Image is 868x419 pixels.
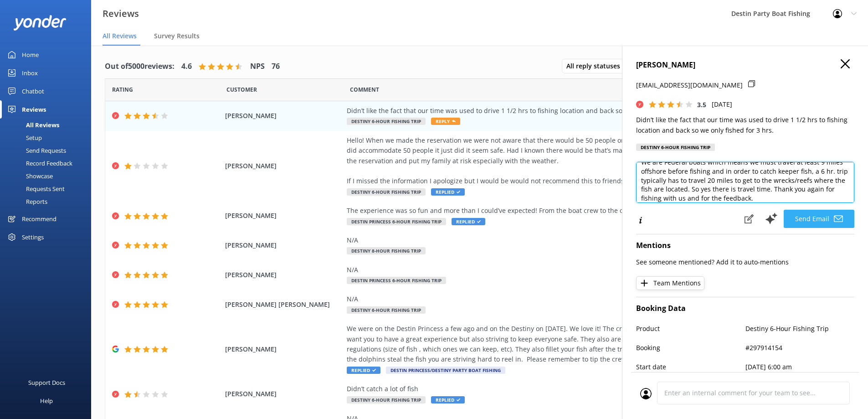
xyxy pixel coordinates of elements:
h4: Mentions [636,240,854,252]
div: Didn’t catch a lot of fish [347,384,761,394]
div: Requests Sent [5,182,65,195]
a: Requests Sent [5,182,91,195]
span: Replied [431,188,465,196]
a: Send Requests [5,144,91,157]
p: Start date [636,362,745,372]
div: Recommend [22,210,56,228]
span: Replied [452,218,485,225]
img: user_profile.svg [640,388,652,399]
div: All Reviews [5,119,59,131]
button: Team Mentions [636,276,704,290]
a: Reports [5,195,91,208]
p: #297914154 [745,343,855,353]
div: Support Docs [28,373,65,392]
p: Product [636,324,745,334]
a: All Reviews [5,119,91,131]
p: Booking [636,343,745,353]
span: [PERSON_NAME] [225,240,343,250]
div: Inbox [22,64,38,82]
div: Destiny 6-Hour Fishing Trip [636,144,715,151]
div: Showcase [5,170,53,182]
div: Setup [5,131,42,144]
span: Survey Results [154,31,200,41]
span: [PERSON_NAME] [225,111,343,121]
span: Destiny 6-Hour Fishing Trip [347,306,426,314]
span: [PERSON_NAME] [225,389,343,399]
span: [PERSON_NAME] [225,211,343,221]
button: Close [841,59,850,69]
div: N/A [347,235,761,245]
div: Hello! When we made the reservation we were not aware that there would be 50 people on the boat T... [347,135,761,186]
a: Showcase [5,170,91,182]
p: [DATE] 6:00 am [745,362,855,372]
span: Destiny 6-Hour Fishing Trip [347,118,426,125]
h4: 76 [272,61,280,72]
span: [PERSON_NAME] [225,161,343,171]
h3: Reviews [103,6,139,21]
div: Reviews [22,100,46,119]
div: Didn’t like the fact that our time was used to drive 1 1/2 hrs to fishing location and back so we... [347,106,761,116]
h4: [PERSON_NAME] [636,59,854,71]
span: Question [350,85,379,94]
div: Record Feedback [5,157,72,170]
p: [EMAIL_ADDRESS][DOMAIN_NAME] [636,80,743,90]
h4: NPS [250,61,265,72]
h4: Booking Data [636,303,854,315]
a: Setup [5,131,91,144]
span: Destin Princess/Destiny Party Boat Fishing [386,367,505,374]
div: Settings [22,228,44,246]
img: yonder-white-logo.png [14,15,66,30]
a: Record Feedback [5,157,91,170]
span: Replied [431,396,465,403]
span: Destiny 6-Hour Fishing Trip [347,188,426,196]
h4: 4.6 [181,61,192,72]
span: [PERSON_NAME] [PERSON_NAME] [225,300,343,310]
p: See someone mentioned? Add it to auto-mentions [636,257,854,267]
h4: Out of 5000 reviews: [105,61,175,72]
div: Help [40,392,53,410]
p: Destiny 6-Hour Fishing Trip [745,324,855,334]
div: We were on the Destin Princess a few ago and on the Destiny on [DATE]. We love it! The crew are k... [347,324,761,365]
span: Reply [431,118,460,125]
div: Send Requests [5,144,66,157]
span: 3.5 [697,100,706,109]
span: Destiny 8-Hour Fishing Trip [347,247,426,254]
p: [DATE] [712,99,732,109]
textarea: Hi [PERSON_NAME], thank you for your feedback and for giving us a try. We’re sorry to hear the tr... [636,162,854,203]
span: Date [112,85,133,94]
span: Destiny 6-Hour Fishing Trip [347,396,426,403]
span: Date [226,85,257,94]
div: The experience was so fun and more than I could’ve expected! From the boat crew to the captain ev... [347,206,761,216]
span: [PERSON_NAME] [225,344,343,354]
span: Destin Princess 6-Hour Fishing Trip [347,277,446,284]
div: N/A [347,294,761,304]
div: Chatbot [22,82,44,100]
div: Reports [5,195,47,208]
span: All reply statuses [566,61,626,71]
span: All Reviews [103,31,137,41]
span: [PERSON_NAME] [225,270,343,280]
button: Send Email [784,210,854,228]
div: Home [22,46,39,64]
span: Replied [347,367,380,374]
p: Didn’t like the fact that our time was used to drive 1 1/2 hrs to fishing location and back so we... [636,115,854,135]
span: Destin Princess 6-Hour Fishing Trip [347,218,446,225]
div: N/A [347,265,761,275]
